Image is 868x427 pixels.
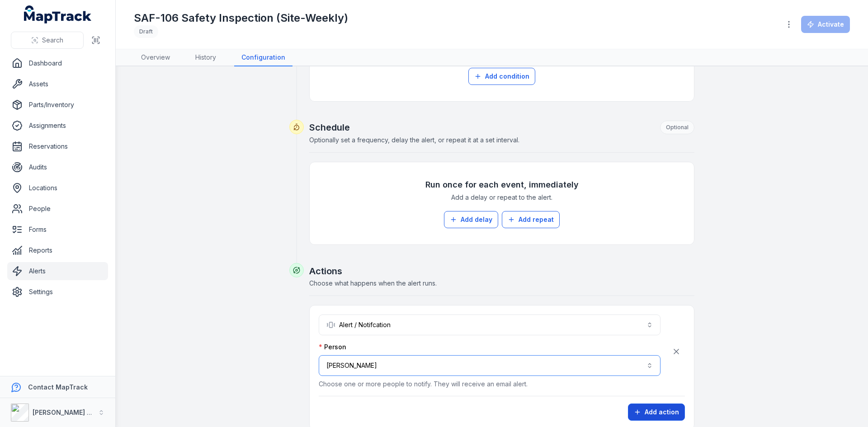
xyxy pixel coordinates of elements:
[309,265,694,277] h2: Actions
[11,32,84,49] button: Search
[33,408,107,416] strong: [PERSON_NAME] Group
[7,241,108,259] a: Reports
[309,279,437,287] span: Choose what happens when the alert runs.
[309,121,694,134] h2: Schedule
[42,36,63,45] span: Search
[24,5,92,23] a: MapTrack
[28,383,88,391] strong: Contact MapTrack
[188,49,223,66] a: History
[319,380,660,389] p: Choose one or more people to notify. They will receive an email alert.
[7,179,108,197] a: Locations
[7,283,108,301] a: Settings
[7,262,108,280] a: Alerts
[628,404,685,421] button: Add action
[7,96,108,114] a: Parts/Inventory
[502,211,560,228] button: Add repeat
[7,158,108,176] a: Audits
[134,49,177,66] a: Overview
[134,11,348,25] h1: SAF-106 Safety Inspection (Site-Weekly)
[319,355,660,376] button: [PERSON_NAME]
[7,54,108,72] a: Dashboard
[7,75,108,93] a: Assets
[319,343,346,352] label: Person
[7,221,108,239] a: Forms
[7,137,108,155] a: Reservations
[425,178,579,191] h3: Run once for each event, immediately
[319,314,660,335] button: Alert / Notifcation
[444,211,498,228] button: Add delay
[7,200,108,218] a: People
[134,25,158,38] div: Draft
[234,49,292,66] a: Configuration
[660,121,694,134] div: Optional
[468,68,535,85] button: Add condition
[7,117,108,135] a: Assignments
[309,136,519,144] span: Optionally set a frequency, delay the alert, or repeat it at a set interval.
[451,193,552,202] span: Add a delay or repeat to the alert.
